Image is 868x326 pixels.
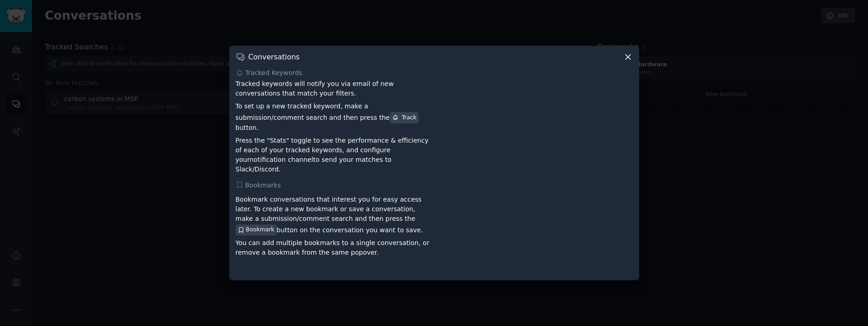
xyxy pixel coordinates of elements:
[236,136,431,174] p: Press the "Stats" toggle to see the performance & efficiency of each of your tracked keywords, an...
[236,68,633,78] div: Tracked Keywords
[437,79,633,161] iframe: YouTube video player
[236,238,431,257] p: You can add multiple bookmarks to a single conversation, or remove a bookmark from the same popover.
[236,79,431,98] p: Tracked keywords will notify you via email of new conversations that match your filters.
[250,156,313,163] a: notification channel
[236,195,431,235] p: Bookmark conversations that interest you for easy access later. To create a new bookmark or save ...
[248,52,300,62] h3: Conversations
[392,114,416,122] div: Track
[236,181,633,190] div: Bookmarks
[437,192,633,274] iframe: YouTube video player
[246,226,274,234] span: Bookmark
[236,102,431,132] p: To set up a new tracked keyword, make a submission/comment search and then press the button.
